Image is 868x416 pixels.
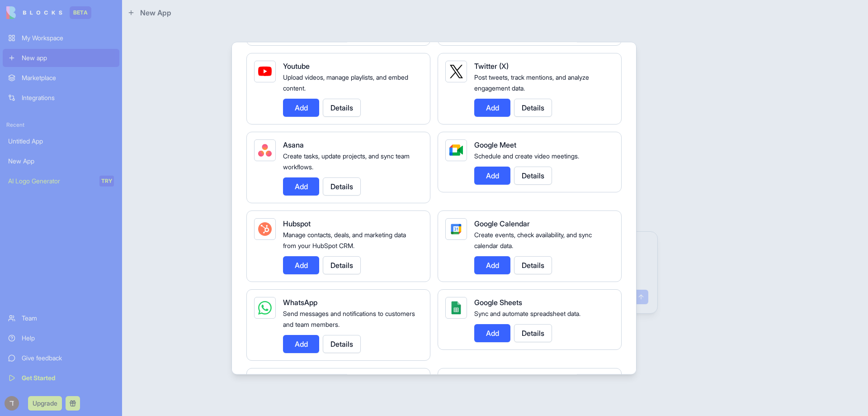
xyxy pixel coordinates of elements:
button: Add [283,177,319,196]
button: Add [283,99,319,117]
button: Details [323,177,361,196]
span: Manage contacts, deals, and marketing data from your HubSpot CRM. [283,231,406,249]
span: Upload videos, manage playlists, and embed content. [283,73,408,92]
span: Youtube [283,62,310,71]
button: Add [474,99,510,117]
span: Asana [283,140,304,149]
span: Create events, check availability, and sync calendar data. [474,231,592,249]
span: Schedule and create video meetings. [474,152,579,160]
span: Google Calendar [474,219,530,228]
span: Google Sheets [474,298,522,307]
span: Hubspot [283,219,311,228]
span: Google Meet [474,140,516,149]
button: Details [323,99,361,117]
button: Add [474,324,510,342]
span: Create tasks, update projects, and sync team workflows. [283,152,410,171]
button: Add [474,167,510,185]
button: Add [283,335,319,353]
button: Details [514,256,552,274]
span: Send messages and notifications to customers and team members. [283,310,415,328]
span: Post tweets, track mentions, and analyze engagement data. [474,73,589,92]
button: Add [474,256,510,274]
button: Details [514,99,552,117]
button: Details [323,335,361,353]
button: Details [514,324,552,342]
span: WhatsApp [283,298,317,307]
button: Add [283,256,319,274]
span: Sync and automate spreadsheet data. [474,310,580,317]
button: Details [323,256,361,274]
span: Twitter (X) [474,62,509,71]
button: Details [514,167,552,185]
